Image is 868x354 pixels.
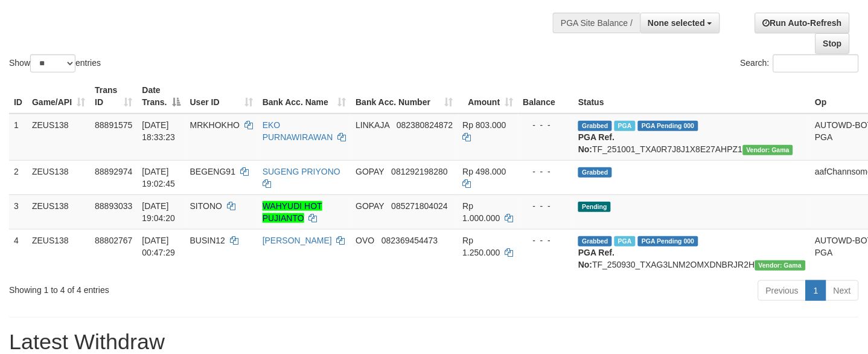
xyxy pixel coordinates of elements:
[95,120,132,130] span: 88891575
[578,236,612,246] span: Grabbed
[95,201,132,211] span: 88893033
[578,132,614,154] b: PGA Ref. No:
[9,229,27,275] td: 4
[573,79,810,114] th: Status
[381,236,438,245] span: Copy 082369454473 to clipboard
[142,167,175,188] span: [DATE] 19:02:45
[523,200,569,212] div: - - -
[773,54,859,72] input: Search:
[806,280,826,301] a: 1
[9,114,27,161] td: 1
[9,330,859,354] h1: Latest Withdraw
[743,145,794,155] span: Vendor URL: https://trx31.1velocity.biz
[27,79,90,114] th: Game/API: activate to sort column ascending
[638,236,698,246] span: PGA Pending
[815,33,850,54] a: Stop
[263,201,322,223] a: WAHYUDI HOT PUJIANTO
[523,119,569,131] div: - - -
[578,248,614,269] b: PGA Ref. No:
[826,280,859,301] a: Next
[523,166,569,178] div: - - -
[553,13,640,33] div: PGA Site Balance /
[263,120,333,142] a: EKO PURNAWIRAWAN
[263,236,332,245] a: [PERSON_NAME]
[392,201,448,211] span: Copy 085271804024 to clipboard
[190,167,235,176] span: BEGENG91
[190,236,225,245] span: BUSIN12
[356,236,374,245] span: OVO
[640,13,721,33] button: None selected
[755,13,850,33] a: Run Auto-Refresh
[142,236,175,257] span: [DATE] 00:47:29
[523,234,569,246] div: - - -
[27,160,90,195] td: ZEUS138
[190,120,240,130] span: MRKHOKHO
[137,79,185,114] th: Date Trans.: activate to sort column descending
[758,280,806,301] a: Previous
[463,201,500,223] span: Rp 1.000.000
[9,160,27,195] td: 2
[397,120,453,130] span: Copy 082380824872 to clipboard
[578,202,611,212] span: Pending
[356,201,384,211] span: GOPAY
[142,201,175,223] span: [DATE] 19:04:20
[95,236,132,245] span: 88802767
[9,279,353,296] div: Showing 1 to 4 of 4 entries
[356,120,389,130] span: LINKAJA
[578,167,612,178] span: Grabbed
[356,167,384,176] span: GOPAY
[463,120,506,130] span: Rp 803.000
[142,120,175,142] span: [DATE] 18:33:23
[458,79,519,114] th: Amount: activate to sort column ascending
[392,167,448,176] span: Copy 081292198280 to clipboard
[614,236,636,246] span: Marked by aafsreyleap
[263,167,340,176] a: SUGENG PRIYONO
[9,195,27,229] td: 3
[578,121,612,131] span: Grabbed
[614,121,636,131] span: Marked by aafpengsreynich
[95,167,132,176] span: 88892974
[27,195,90,229] td: ZEUS138
[258,79,351,114] th: Bank Acc. Name: activate to sort column ascending
[351,79,458,114] th: Bank Acc. Number: activate to sort column ascending
[27,229,90,275] td: ZEUS138
[9,54,101,72] label: Show entries
[185,79,258,114] th: User ID: activate to sort column ascending
[190,201,222,211] span: SITONO
[27,114,90,161] td: ZEUS138
[573,114,810,161] td: TF_251001_TXA0R7J8J1X8E27AHPZ1
[638,121,698,131] span: PGA Pending
[741,54,859,72] label: Search:
[90,79,137,114] th: Trans ID: activate to sort column ascending
[755,260,806,271] span: Vendor URL: https://trx31.1velocity.biz
[9,79,27,114] th: ID
[573,229,810,275] td: TF_250930_TXAG3LNM2OMXDNBRJR2H
[519,79,574,114] th: Balance
[463,236,500,257] span: Rp 1.250.000
[648,18,706,28] span: None selected
[30,54,75,72] select: Showentries
[463,167,506,176] span: Rp 498.000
